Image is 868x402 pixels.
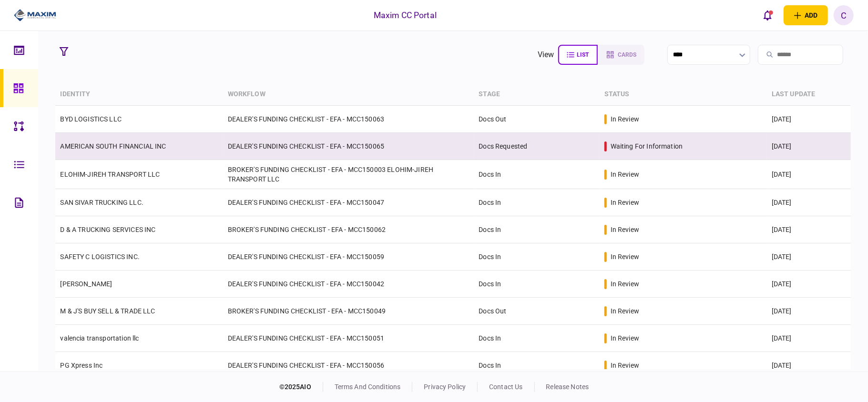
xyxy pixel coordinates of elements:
div: Maxim CC Portal [374,9,437,21]
td: Docs In [474,271,599,298]
img: client company logo [14,8,56,22]
td: Docs In [474,325,599,352]
td: BROKER'S FUNDING CHECKLIST - EFA - MCC150003 ELOHIM-JIREH TRANSPORT LLC [223,160,474,189]
td: [DATE] [767,271,851,298]
a: BYD LOGISTICS LLC [60,115,122,123]
a: M & J'S BUY SELL & TRADE LLC [60,307,155,315]
div: in review [611,225,639,234]
div: in review [611,252,639,261]
a: valencia transportation llc [60,334,139,342]
button: list [558,45,598,65]
a: contact us [489,383,522,391]
div: view [538,49,554,60]
a: ELOHIM-JIREH TRANSPORT LLC [60,171,160,178]
div: in review [611,306,639,316]
td: DEALER'S FUNDING CHECKLIST - EFA - MCC150059 [223,243,474,271]
td: [DATE] [767,243,851,271]
span: cards [618,51,637,58]
button: open notifications list [758,5,778,25]
th: stage [474,83,599,106]
td: Docs In [474,160,599,189]
span: list [577,51,589,58]
a: AMERICAN SOUTH FINANCIAL INC [60,142,166,150]
a: PG Xpress Inc [60,362,102,369]
td: BROKER'S FUNDING CHECKLIST - EFA - MCC150049 [223,298,474,325]
td: [DATE] [767,352,851,379]
td: [DATE] [767,189,851,216]
div: © 2025 AIO [279,382,323,392]
div: waiting for information [611,141,683,151]
a: SAN SIVAR TRUCKING LLC. [60,199,143,206]
td: [DATE] [767,298,851,325]
th: workflow [223,83,474,106]
a: privacy policy [424,383,466,391]
td: BROKER'S FUNDING CHECKLIST - EFA - MCC150062 [223,216,474,243]
td: Docs In [474,189,599,216]
button: open adding identity options [784,5,828,25]
td: [DATE] [767,325,851,352]
td: DEALER'S FUNDING CHECKLIST - EFA - MCC150056 [223,352,474,379]
button: C [834,5,854,25]
a: SAFETY C LOGISTICS INC. [60,253,139,261]
th: last update [767,83,851,106]
td: [DATE] [767,133,851,160]
td: Docs Out [474,106,599,133]
div: in review [611,361,639,370]
button: cards [598,45,644,65]
td: [DATE] [767,106,851,133]
td: Docs In [474,243,599,271]
a: [PERSON_NAME] [60,280,112,288]
td: Docs In [474,216,599,243]
a: D & A TRUCKING SERVICES INC [60,226,155,233]
td: Docs Out [474,298,599,325]
td: [DATE] [767,216,851,243]
div: in review [611,198,639,207]
td: DEALER'S FUNDING CHECKLIST - EFA - MCC150065 [223,133,474,160]
a: terms and conditions [335,383,401,391]
td: Docs Requested [474,133,599,160]
div: in review [611,170,639,179]
th: status [600,83,767,106]
td: DEALER'S FUNDING CHECKLIST - EFA - MCC150051 [223,325,474,352]
div: in review [611,114,639,124]
td: Docs In [474,352,599,379]
td: DEALER'S FUNDING CHECKLIST - EFA - MCC150042 [223,271,474,298]
th: identity [55,83,223,106]
div: in review [611,333,639,343]
td: DEALER'S FUNDING CHECKLIST - EFA - MCC150063 [223,106,474,133]
div: in review [611,279,639,289]
td: [DATE] [767,160,851,189]
td: DEALER'S FUNDING CHECKLIST - EFA - MCC150047 [223,189,474,216]
a: release notes [546,383,589,391]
